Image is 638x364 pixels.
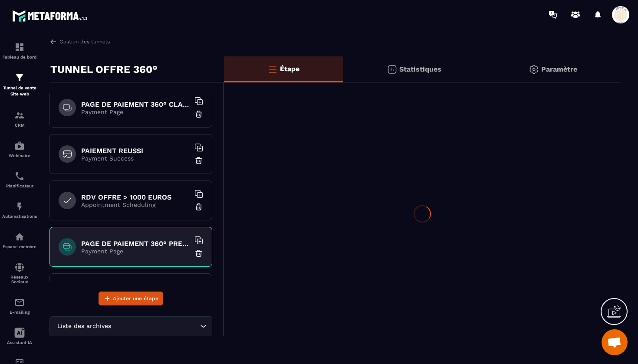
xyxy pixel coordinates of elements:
div: Ouvrir le chat [602,329,628,355]
a: formationformationCRM [2,104,37,134]
p: Réseaux Sociaux [2,275,37,284]
p: Paramètre [541,65,577,73]
img: formation [14,72,25,83]
a: formationformationTunnel de vente Site web [2,66,37,104]
p: E-mailing [2,310,37,315]
a: formationformationTableau de bord [2,36,37,66]
a: Assistant IA [2,321,37,351]
h6: PAIEMENT REUSSI [81,147,190,155]
img: trash [194,110,203,118]
p: Payment Success [81,155,190,162]
a: social-networksocial-networkRéseaux Sociaux [2,256,37,291]
img: trash [194,203,203,211]
button: Ajouter une étape [99,292,163,305]
span: Ajouter une étape [113,294,158,303]
p: TUNNEL OFFRE 360° [50,61,158,78]
img: bars-o.4a397970.svg [267,64,278,74]
a: automationsautomationsAutomatisations [2,195,37,225]
img: email [14,297,25,308]
p: Étape [280,65,299,73]
p: Assistant IA [2,340,37,345]
img: automations [14,232,25,242]
p: Automatisations [2,214,37,219]
p: Espace membre [2,244,37,249]
img: formation [14,110,25,121]
h6: RDV OFFRE > 1000 EUROS [81,193,190,201]
img: scheduler [14,171,25,181]
img: automations [14,201,25,212]
a: automationsautomationsWebinaire [2,134,37,164]
p: Tableau de bord [2,55,37,59]
p: Appointment Scheduling [81,201,190,208]
a: emailemailE-mailing [2,291,37,321]
img: trash [194,249,203,258]
img: logo [12,8,90,24]
img: automations [14,141,25,151]
p: Payment Page [81,248,190,255]
img: social-network [14,262,25,272]
p: Payment Page [81,108,190,115]
h6: PAGE DE PAIEMENT 360° CLASSIQUE [81,100,190,108]
p: Planificateur [2,184,37,188]
div: Search for option [49,316,212,336]
img: arrow [49,38,57,46]
img: stats.20deebd0.svg [387,64,397,75]
input: Search for option [113,321,198,331]
p: CRM [2,123,37,128]
a: automationsautomationsEspace membre [2,225,37,256]
p: Statistiques [399,65,441,73]
h6: PAGE DE PAIEMENT 360° PREMIUM [81,239,190,248]
a: Gestion des tunnels [49,38,110,46]
img: setting-gr.5f69749f.svg [529,64,539,75]
a: schedulerschedulerPlanificateur [2,164,37,195]
p: Tunnel de vente Site web [2,85,37,97]
img: formation [14,42,25,52]
p: Webinaire [2,153,37,158]
img: trash [194,156,203,165]
span: Liste des archives [55,321,113,331]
